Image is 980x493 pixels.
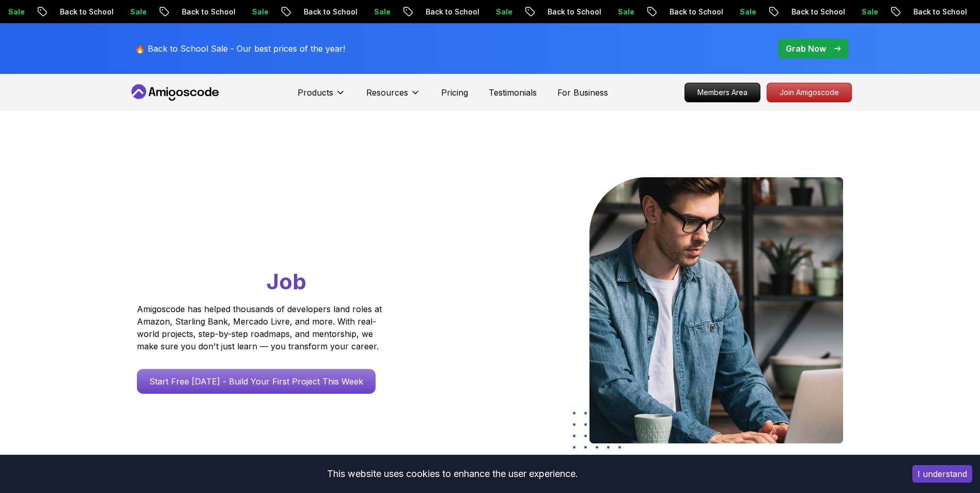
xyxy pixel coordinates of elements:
[489,86,537,99] a: Testimonials
[786,42,826,55] p: Grab Now
[912,465,972,483] button: Accept cookies
[767,83,852,102] a: Join Amigoscode
[853,7,923,17] p: Back to School
[801,7,834,17] p: Sale
[135,42,345,55] p: 🔥 Back to School Sale - Our best prices of the year!
[441,86,468,99] a: Pricing
[192,7,225,17] p: Sale
[267,268,306,295] span: Job
[137,303,385,352] p: Amigoscode has helped thousands of developers land roles at Amazon, Starling Bank, Mercado Livre,...
[435,7,469,17] p: Sale
[679,7,712,17] p: Sale
[589,177,843,443] img: hero
[365,7,435,17] p: Back to School
[609,7,679,17] p: Back to School
[137,369,376,394] a: Start Free [DATE] - Build Your First Project This Week
[685,83,760,102] p: Members Area
[314,7,347,17] p: Sale
[767,83,851,102] p: Join Amigoscode
[298,86,346,107] button: Products
[557,7,590,17] p: Sale
[923,7,956,17] p: Sale
[366,86,408,99] p: Resources
[685,83,760,102] a: Members Area
[487,7,557,17] p: Back to School
[8,463,897,485] div: This website uses cookies to enhance the user experience.
[243,7,314,17] p: Back to School
[366,86,421,107] button: Resources
[137,177,422,297] h1: Go From Learning to Hired: Master Java, Spring Boot & Cloud Skills That Get You the
[298,86,333,99] p: Products
[70,7,103,17] p: Sale
[121,7,192,17] p: Back to School
[557,86,608,99] a: For Business
[731,7,801,17] p: Back to School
